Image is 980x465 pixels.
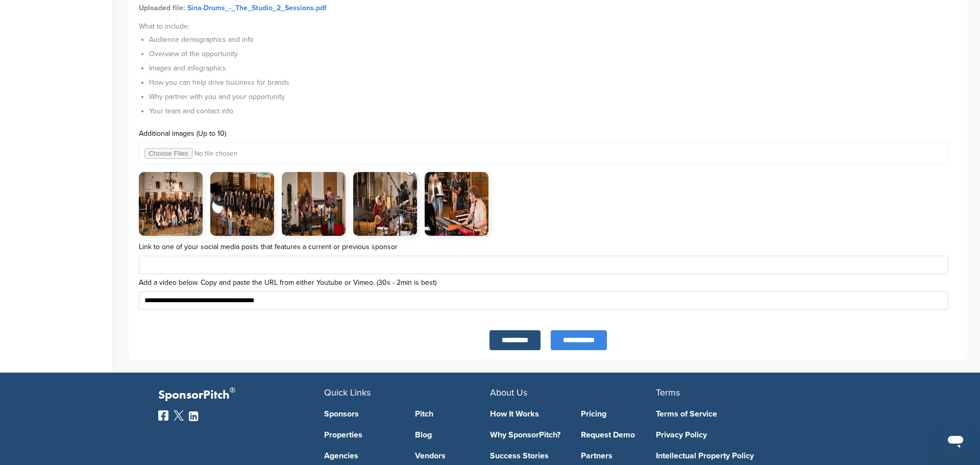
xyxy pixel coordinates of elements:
a: Properties [324,431,400,439]
span: About Us [490,387,527,398]
a: Request Demo [581,431,656,439]
img: Additional Attachment [282,172,346,236]
label: Add a video below. Copy and paste the URL from either Youtube or Vimeo. (30s - 2min is best) [139,279,958,286]
li: How you can help drive business for brands [149,77,958,88]
iframe: Button to launch messaging window [939,424,972,457]
a: Sina-Drums_-_The_Studio_2_Sessions.pdf [187,4,327,12]
a: Terms of Service [656,410,806,418]
img: Twitter [174,410,184,421]
li: Images and infographics [149,63,958,74]
a: Vendors [415,452,491,460]
a: How It Works [490,410,566,418]
span: Quick Links [324,387,371,398]
a: Intellectual Property Policy [656,452,806,460]
span: Terms [656,387,680,398]
a: Blog [415,431,491,439]
a: Success Stories [490,452,566,460]
img: Additional Attachment [425,172,488,236]
li: Why partner with you and your opportunity [149,91,958,102]
img: Additional Attachment [139,172,203,236]
strong: Uploaded file: [139,4,185,12]
label: Link to one of your social media posts that features a current or previous sponsor [139,243,958,251]
p: SponsorPitch [158,388,324,403]
span: ® [230,384,235,397]
li: Your team and contact info [149,106,958,116]
a: Sponsors [324,410,400,418]
a: Pricing [581,410,656,418]
div: What to include: [139,17,958,125]
a: Privacy Policy [656,431,806,439]
a: Why SponsorPitch? [490,431,566,439]
img: Additional Attachment [353,172,417,236]
img: Additional Attachment [210,172,274,236]
img: Facebook [158,410,168,421]
li: Audience demographics and info [149,34,958,45]
a: Pitch [415,410,491,418]
li: Overview of the opportunity [149,48,958,59]
a: Partners [581,452,656,460]
a: Agencies [324,452,400,460]
label: Additional images (Up to 10) [139,130,958,137]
